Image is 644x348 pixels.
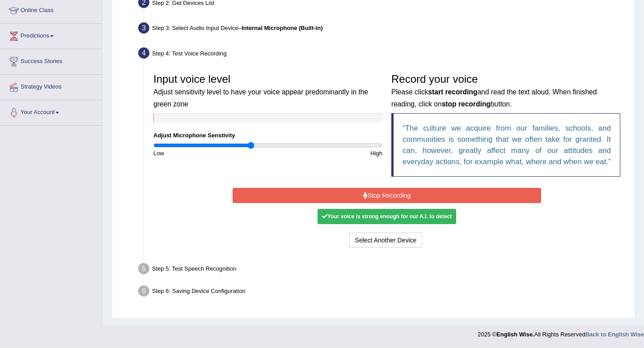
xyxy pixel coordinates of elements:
[134,260,631,280] div: Step 5: Test Speech Recognition
[268,149,387,157] div: High
[233,188,541,203] button: Stop Recording
[428,88,477,96] b: start recording
[442,100,491,108] b: stop recording
[0,100,102,123] a: Your Account
[134,20,631,39] div: Step 3: Select Audio Input Device
[241,25,322,31] b: Internal Microphone (Built-in)
[153,88,368,107] small: Adjust sensitivity level to have your voice appear predominantly in the green zone
[391,88,597,107] small: Please click and read the text aloud. When finished reading, click on button.
[318,209,456,224] div: Your voice is strong enough for our A.I. to detect
[0,24,102,46] a: Predictions
[496,331,534,338] strong: English Wise.
[153,73,382,109] h3: Input voice level
[391,73,620,109] h3: Record your voice
[402,124,611,166] q: The culture we acquire from our families, schools, and communities is something that we often tak...
[0,75,102,97] a: Strategy Videos
[149,149,268,157] div: Low
[478,326,644,339] div: 2025 © All Rights Reserved
[349,233,423,248] button: Select Another Device
[585,331,644,338] a: Back to English Wise
[134,283,631,302] div: Step 6: Saving Device Configuration
[0,49,102,72] a: Success Stories
[238,25,323,31] span: –
[153,131,235,140] label: Adjust Microphone Senstivity
[134,45,631,64] div: Step 4: Test Voice Recording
